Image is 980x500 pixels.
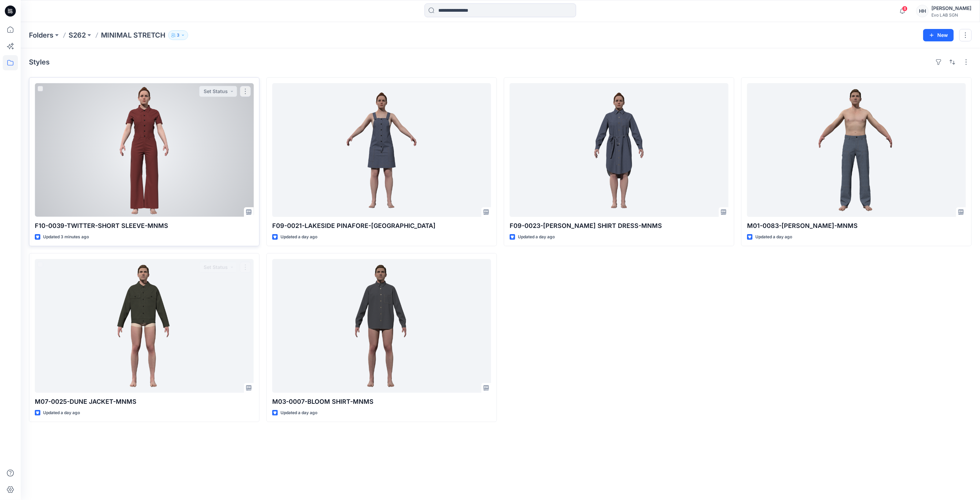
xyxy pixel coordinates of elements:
[518,233,555,241] p: Updated a day ago
[272,83,491,217] a: F09-0021-LAKESIDE PINAFORE-MNMS
[272,397,491,407] p: M03-0007-BLOOM SHIRT-MNMS
[168,30,188,40] button: 3
[272,221,491,231] p: F09-0021-LAKESIDE PINAFORE-[GEOGRAPHIC_DATA]
[35,221,254,231] p: F10-0039-TWITTER-SHORT SLEEVE-MNMS
[35,259,254,393] a: M07-0025-DUNE JACKET-MNMS
[280,409,317,417] p: Updated a day ago
[177,31,180,39] p: 3
[916,5,929,17] div: HH
[43,233,89,241] p: Updated 3 minutes ago
[923,29,954,41] button: New
[29,58,50,66] h4: Styles
[69,30,86,40] a: S262
[902,6,908,11] span: 8
[747,83,966,217] a: M01-0083-LOOM CARPENTER-MNMS
[931,12,971,18] div: Evo LAB SGN
[272,259,491,393] a: M03-0007-BLOOM SHIRT-MNMS
[510,83,728,217] a: F09-0023-JEANIE SHIRT DRESS-MNMS
[101,30,165,40] p: MINIMAL STRETCH
[35,397,254,407] p: M07-0025-DUNE JACKET-MNMS
[510,221,728,231] p: F09-0023-[PERSON_NAME] SHIRT DRESS-MNMS
[29,30,53,40] a: Folders
[755,233,792,241] p: Updated a day ago
[35,83,254,217] a: F10-0039-TWITTER-SHORT SLEEVE-MNMS
[747,221,966,231] p: M01-0083-[PERSON_NAME]-MNMS
[280,233,317,241] p: Updated a day ago
[931,4,971,12] div: [PERSON_NAME]
[43,409,80,417] p: Updated a day ago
